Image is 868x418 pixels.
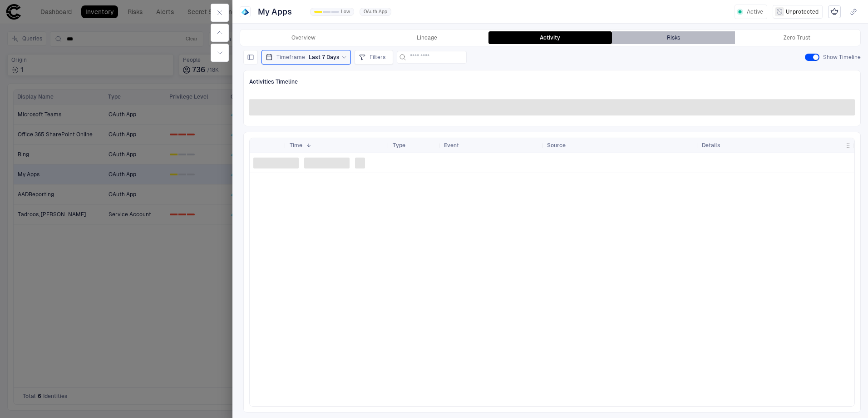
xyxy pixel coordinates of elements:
[784,34,810,41] div: Zero Trust
[444,142,459,149] span: Event
[786,8,819,15] span: Unprotected
[256,5,305,19] button: My Apps
[370,54,385,61] span: Filters
[249,78,298,85] span: Activities Timeline
[828,5,841,18] div: Mark as Crown Jewel
[702,142,720,149] span: Details
[365,31,489,44] button: Lineage
[243,50,261,65] div: Show View Panel
[242,31,365,44] button: Overview
[242,8,249,15] div: Entra ID
[823,54,861,61] span: Show Timeline
[393,142,405,149] span: Type
[258,6,292,17] span: My Apps
[331,11,339,13] div: 2
[276,54,305,61] span: Timeframe
[314,11,322,13] div: 0
[290,142,302,149] span: Time
[667,34,680,41] div: Risks
[747,8,763,15] span: Active
[364,9,387,15] span: OAuth App
[547,142,566,149] span: Source
[341,9,350,15] span: Low
[323,11,330,13] div: 1
[488,31,612,44] button: Activity
[309,54,340,61] span: Last 7 Days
